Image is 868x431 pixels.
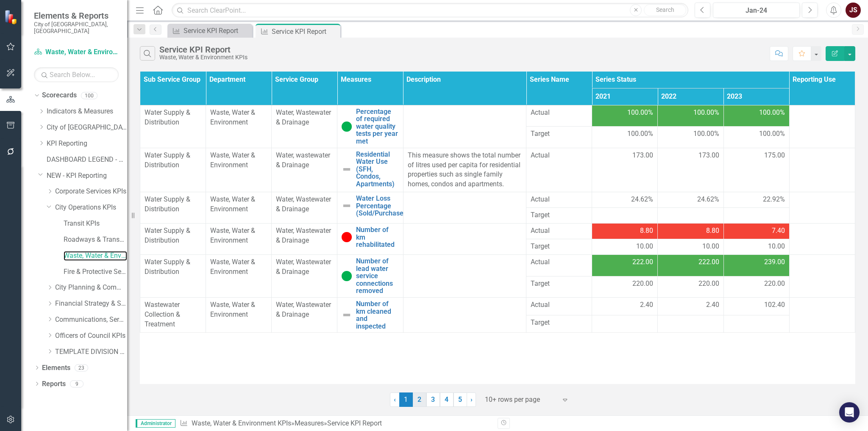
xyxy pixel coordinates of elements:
span: Waste, Water & Environment [210,301,255,318]
span: Water Supply & Distribution [145,108,190,126]
td: Double-Click to Edit [403,298,526,333]
td: Double-Click to Edit [272,255,337,298]
span: Waste, Water & Environment [210,195,255,213]
span: Water Supply & Distribution [145,258,190,276]
a: Fire & Protective Services KPIs [64,267,127,277]
span: 2.40 [706,300,719,310]
td: Double-Click to Edit [789,224,855,255]
span: 175.00 [764,151,785,160]
input: Search ClearPoint... [172,3,688,18]
td: Double-Click to Edit [272,105,337,148]
span: Administrator [136,419,175,428]
a: Elements [42,363,70,373]
td: Double-Click to Edit [723,192,789,208]
a: TEMPLATE DIVISION KPIs [55,347,127,357]
span: 7.40 [772,226,785,236]
input: Search Below... [34,67,119,82]
td: Double-Click to Edit [592,208,658,224]
td: Double-Click to Edit [403,255,526,298]
div: Service KPI Report [327,419,382,427]
span: 22.92% [763,195,785,204]
td: Double-Click to Edit [140,255,206,298]
td: Double-Click to Edit [658,239,723,255]
a: Corporate Services KPIs [55,187,127,196]
div: Service KPI Report [272,26,338,37]
span: 239.00 [764,257,785,267]
td: Double-Click to Edit [723,224,789,239]
td: Double-Click to Edit [526,276,592,297]
button: JS [846,3,861,18]
td: Double-Click to Edit [206,105,272,148]
span: Waste, Water & Environment [210,108,255,126]
td: Double-Click to Edit [658,224,723,239]
img: Not Defined [342,310,352,320]
td: Double-Click to Edit [658,298,723,315]
td: Double-Click to Edit Right Click for Context Menu [337,192,403,224]
a: KPI Reporting [47,139,127,149]
a: Percentage of required water quality tests per year met [356,108,398,145]
td: Double-Click to Edit [658,192,723,208]
td: Double-Click to Edit [789,298,855,333]
td: Double-Click to Edit [592,192,658,208]
span: Water Supply & Distribution [145,195,190,213]
div: 9 [70,380,83,387]
td: Double-Click to Edit [658,127,723,148]
span: › [470,395,473,403]
a: Residential Water Use (SFH, Condos, Apartments) [356,151,398,188]
a: Transit KPIs [64,219,127,229]
td: Double-Click to Edit [789,192,855,224]
td: Double-Click to Edit [592,255,658,276]
img: On Target [342,271,352,281]
span: Water, Wastewater & Drainage [276,227,331,244]
small: City of [GEOGRAPHIC_DATA], [GEOGRAPHIC_DATA] [34,21,119,35]
a: Scorecards [42,91,77,100]
a: City Operations KPIs [55,203,127,213]
td: Double-Click to Edit [526,298,592,315]
span: 100.00% [759,129,785,139]
a: Officers of Council KPIs [55,331,127,341]
td: Double-Click to Edit [206,255,272,298]
span: 222.00 [698,257,719,267]
a: Number of km rehabilitated [356,226,398,249]
td: Double-Click to Edit [658,315,723,333]
img: In Jeopardy [342,232,352,242]
span: 100.00% [693,129,719,139]
td: Double-Click to Edit [592,127,658,148]
span: Water, Wastewater & Drainage [276,108,331,126]
a: Measures [295,419,324,427]
td: Double-Click to Edit [723,315,789,333]
td: Double-Click to Edit [789,148,855,192]
span: Target [531,242,587,251]
div: Service KPI Report [159,45,248,54]
img: Not Defined [342,201,352,211]
a: 5 [453,392,467,407]
img: On Target [342,122,352,132]
span: Search [656,6,674,13]
a: Waste, Water & Environment KPIs [192,419,291,427]
td: Double-Click to Edit [206,148,272,192]
span: Target [531,129,587,139]
div: Jan-24 [716,6,797,16]
span: 8.80 [640,226,653,236]
td: Double-Click to Edit [592,105,658,126]
a: Reports [42,379,66,389]
div: 100 [81,92,97,99]
td: Double-Click to Edit [403,148,526,192]
span: Waste, Water & Environment [210,258,255,276]
span: 10.00 [702,242,719,251]
span: 220.00 [764,279,785,289]
span: Water, Wastewater & Drainage [276,195,331,213]
td: Double-Click to Edit [723,255,789,276]
td: Double-Click to Edit [723,298,789,315]
td: Double-Click to Edit [723,208,789,224]
td: Double-Click to Edit [658,255,723,276]
img: Not Defined [342,164,352,174]
a: Communications, Service [PERSON_NAME] & Tourism KPIs [55,315,127,325]
a: 3 [426,392,440,407]
a: City Planning & Community Services KPIs [55,283,127,293]
span: Water, Wastewater & Drainage [276,301,331,318]
td: Double-Click to Edit [206,192,272,224]
span: Water, Wastewater & Drainage [276,258,331,276]
span: 220.00 [698,279,719,289]
span: 100.00% [627,108,653,118]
